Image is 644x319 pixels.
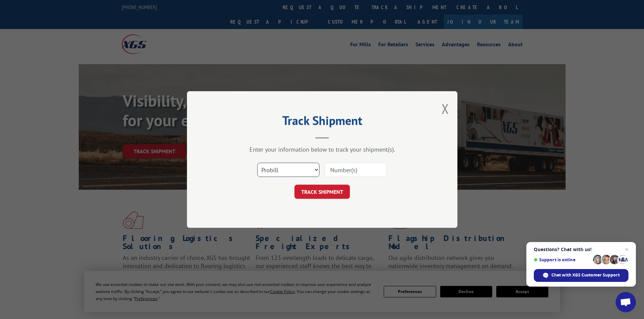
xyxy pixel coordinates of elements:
[534,269,628,282] div: Chat with XGS Customer Support
[442,100,449,117] button: Close modal
[616,292,636,312] div: Open chat
[534,247,628,252] span: Questions? Chat with us!
[221,116,424,129] h2: Track Shipment
[325,163,387,177] input: Number(s)
[221,145,424,153] div: Enter your information below to track your shipment(s).
[551,272,620,278] span: Chat with XGS Customer Support
[294,185,350,199] button: TRACK SHIPMENT
[623,245,631,254] span: Close chat
[534,257,591,262] span: Support is online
